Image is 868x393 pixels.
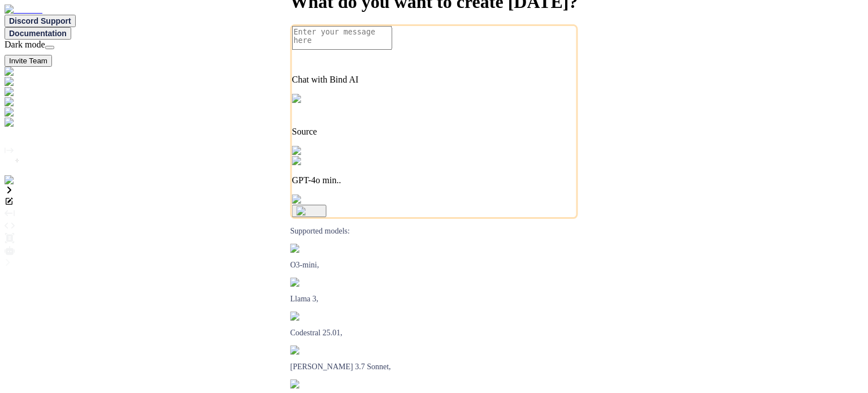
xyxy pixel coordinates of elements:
img: claude [290,379,320,388]
img: Pick Models [292,146,346,156]
button: Discord Support [5,15,76,27]
img: Pick Tools [292,94,339,104]
img: settings [5,175,41,185]
p: O3-mini, [290,261,578,270]
p: Codestral 25.01, [290,329,578,338]
img: darkAi-studio [5,77,64,87]
span: Dark mode [5,40,45,49]
img: icon [297,206,322,215]
img: githubDark [5,97,55,107]
img: Bind AI [5,5,42,15]
p: [PERSON_NAME] 3.7 Sonnet, [290,362,578,372]
button: Invite Team [5,55,52,67]
img: Mistral-AI [290,312,333,321]
p: Llama 3, [290,295,578,304]
img: Llama2 [290,278,324,287]
img: darkChat [5,67,47,77]
img: cloudideIcon [5,118,61,128]
img: premium [5,107,46,118]
span: Discord Support [9,16,71,25]
button: Documentation [5,27,71,40]
p: Chat with Bind AI [292,75,576,85]
p: Source [292,127,576,137]
img: GPT-4o mini [292,156,348,166]
p: Supported models: [290,227,578,236]
img: claude [290,346,320,355]
img: GPT-4 [290,244,320,253]
img: darkChat [5,87,47,97]
p: GPT-4o min.. [292,175,576,185]
img: attachment [292,195,341,205]
span: Documentation [9,29,67,38]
